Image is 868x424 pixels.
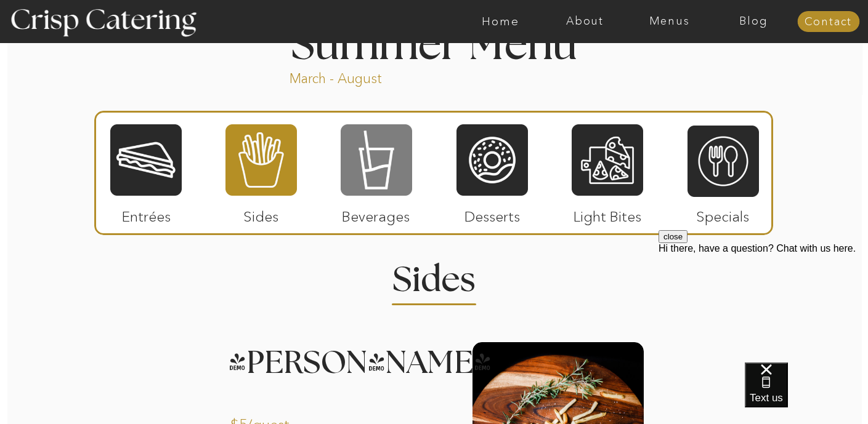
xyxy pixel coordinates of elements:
p: Desserts [452,196,533,231]
p: Light Bites [567,196,649,231]
iframe: podium webchat widget bubble [745,362,868,424]
a: Home [458,15,543,28]
p: Beverages [335,196,417,231]
p: Entrées [105,196,187,231]
h1: Summer Menu [263,25,606,61]
a: Menus [627,15,712,28]
p: Specials [682,196,764,231]
a: Contact [797,16,859,28]
iframe: podium webchat widget prompt [659,230,868,378]
a: About [543,15,627,28]
p: March - August [290,70,459,84]
h2: Sides [374,263,495,287]
p: Sides [220,196,302,231]
h3: [PERSON_NAME] [228,347,455,362]
a: Blog [712,15,796,28]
